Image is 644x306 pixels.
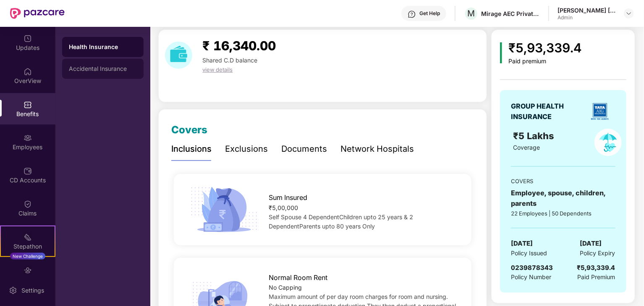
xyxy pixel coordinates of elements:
img: svg+xml;base64,PHN2ZyBpZD0iQ2xhaW0iIHhtbG5zPSJodHRwOi8vd3d3LnczLm9yZy8yMDAwL3N2ZyIgd2lkdGg9IjIwIi... [24,200,32,208]
div: Health Insurance [69,43,137,51]
span: Self Spouse 4 DependentChildren upto 25 years & 2 DependentParents upto 80 years Only [269,213,413,230]
span: ₹5 Lakhs [513,130,557,141]
div: 22 Employees | 50 Dependents [511,209,615,218]
img: icon [188,184,260,235]
img: svg+xml;base64,PHN2ZyBpZD0iRW1wbG95ZWVzIiB4bWxucz0iaHR0cDovL3d3dy53My5vcmcvMjAwMC9zdmciIHdpZHRoPS... [24,134,32,142]
img: svg+xml;base64,PHN2ZyBpZD0iQ0RfQWNjb3VudHMiIGRhdGEtbmFtZT0iQ0QgQWNjb3VudHMiIHhtbG5zPSJodHRwOi8vd3... [24,167,32,175]
img: svg+xml;base64,PHN2ZyBpZD0iU2V0dGluZy0yMHgyMCIgeG1sbnM9Imh0dHA6Ly93d3cudzMub3JnLzIwMDAvc3ZnIiB3aW... [9,286,17,295]
img: New Pazcare Logo [10,8,65,19]
div: COVERS [511,177,615,185]
div: ₹5,93,339.4 [509,38,582,58]
div: Accidental Insurance [69,65,137,72]
span: [DATE] [511,239,533,249]
div: Admin [558,14,616,21]
div: Network Hospitals [340,143,414,156]
img: svg+xml;base64,PHN2ZyBpZD0iRHJvcGRvd24tMzJ4MzIiIHhtbG5zPSJodHRwOi8vd3d3LnczLm9yZy8yMDAwL3N2ZyIgd2... [626,10,632,17]
img: download [165,41,192,69]
span: [DATE] [580,239,602,249]
div: Employee, spouse, children, parents [511,188,615,209]
span: ₹ 16,340.00 [202,38,276,53]
img: svg+xml;base64,PHN2ZyB4bWxucz0iaHR0cDovL3d3dy53My5vcmcvMjAwMC9zdmciIHdpZHRoPSIyMSIgaGVpZ2h0PSIyMC... [24,233,32,241]
img: policyIcon [594,129,622,156]
div: Inclusions [171,143,212,156]
span: 0239878343 [511,264,553,272]
span: Paid Premium [578,272,615,282]
div: [PERSON_NAME] [PERSON_NAME] [558,6,616,14]
div: Settings [19,286,47,295]
img: svg+xml;base64,PHN2ZyBpZD0iSG9tZSIgeG1sbnM9Imh0dHA6Ly93d3cudzMub3JnLzIwMDAvc3ZnIiB3aWR0aD0iMjAiIG... [24,67,32,76]
span: Policy Expiry [580,249,615,258]
div: No Capping [269,283,458,292]
div: GROUP HEALTH INSURANCE [511,101,584,122]
img: svg+xml;base64,PHN2ZyBpZD0iQmVuZWZpdHMiIHhtbG5zPSJodHRwOi8vd3d3LnczLm9yZy8yMDAwL3N2ZyIgd2lkdGg9Ij... [24,101,32,109]
div: Exclusions [225,143,268,156]
div: Get Help [419,10,440,17]
div: Documents [281,143,327,156]
div: Paid premium [509,58,582,65]
img: icon [500,42,502,63]
span: Sum Insured [269,192,307,203]
img: insurerLogo [587,99,613,124]
img: svg+xml;base64,PHN2ZyBpZD0iVXBkYXRlZCIgeG1sbnM9Imh0dHA6Ly93d3cudzMub3JnLzIwMDAvc3ZnIiB3aWR0aD0iMj... [24,34,32,43]
span: Covers [171,124,207,136]
img: svg+xml;base64,PHN2ZyBpZD0iSGVscC0zMngzMiIgeG1sbnM9Imh0dHA6Ly93d3cudzMub3JnLzIwMDAvc3ZnIiB3aWR0aD... [408,10,416,18]
span: Shared C.D balance [202,57,257,64]
img: svg+xml;base64,PHN2ZyBpZD0iRW5kb3JzZW1lbnRzIiB4bWxucz0iaHR0cDovL3d3dy53My5vcmcvMjAwMC9zdmciIHdpZH... [24,266,32,275]
div: Stepathon [1,242,55,251]
span: view details [202,66,233,73]
div: ₹5,00,000 [269,203,458,213]
span: Normal Room Rent [269,272,327,283]
div: Mirage AEC Private Limited [481,10,540,18]
span: Policy Number [511,273,551,280]
span: Policy Issued [511,249,547,258]
span: M [468,8,475,18]
div: ₹5,93,339.4 [577,263,615,273]
span: Coverage [513,144,540,151]
div: New Challenge [10,253,45,259]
